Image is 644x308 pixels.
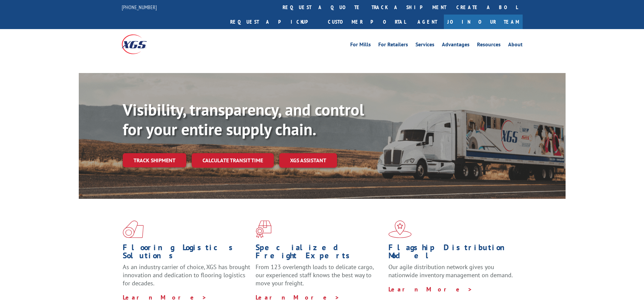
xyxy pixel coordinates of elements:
[388,263,513,279] span: Our agile distribution network gives you nationwide inventory management on demand.
[123,243,251,263] h1: Flooring Logistics Solutions
[388,285,473,293] a: Learn More >
[350,42,371,49] a: For Mills
[477,42,501,49] a: Resources
[256,293,340,301] a: Learn More >
[323,15,411,29] a: Customer Portal
[256,243,383,263] h1: Specialized Freight Experts
[123,263,250,287] span: As an industry carrier of choice, XGS has brought innovation and dedication to flooring logistics...
[411,15,444,29] a: Agent
[256,263,383,293] p: From 123 overlength loads to delicate cargo, our experienced staff knows the best way to move you...
[378,42,408,49] a: For Retailers
[123,153,186,167] a: Track shipment
[192,153,274,168] a: Calculate transit time
[279,153,337,168] a: XGS ASSISTANT
[388,243,516,263] h1: Flagship Distribution Model
[123,220,144,238] img: xgs-icon-total-supply-chain-intelligence-red
[122,4,157,10] a: [PHONE_NUMBER]
[123,293,207,301] a: Learn More >
[225,15,323,29] a: Request a pickup
[388,220,412,238] img: xgs-icon-flagship-distribution-model-red
[442,42,470,49] a: Advantages
[256,220,271,238] img: xgs-icon-focused-on-flooring-red
[415,42,434,49] a: Services
[123,99,364,140] b: Visibility, transparency, and control for your entire supply chain.
[508,42,523,49] a: About
[444,15,523,29] a: Join Our Team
